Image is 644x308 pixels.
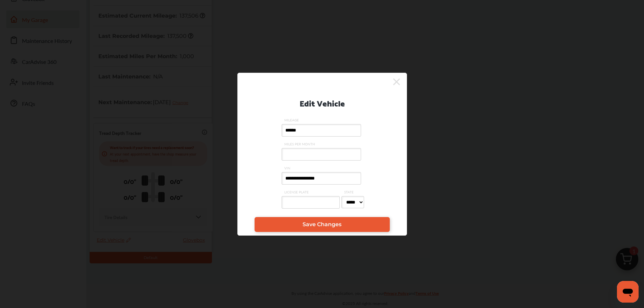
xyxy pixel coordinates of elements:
[282,118,363,122] span: MILEAGE
[282,166,363,170] span: VIN
[255,217,390,232] a: Save Changes
[303,221,341,228] span: Save Changes
[341,190,366,194] span: STATE
[282,124,361,137] input: MILEAGE
[282,148,361,161] input: MILES PER MONTH
[282,172,361,185] input: VIN
[341,196,364,208] select: STATE
[300,96,345,110] p: Edit Vehicle
[282,196,340,209] input: LICENSE PLATE
[617,281,639,303] iframe: Button to launch messaging window
[282,190,341,194] span: LICENSE PLATE
[282,142,363,146] span: MILES PER MONTH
